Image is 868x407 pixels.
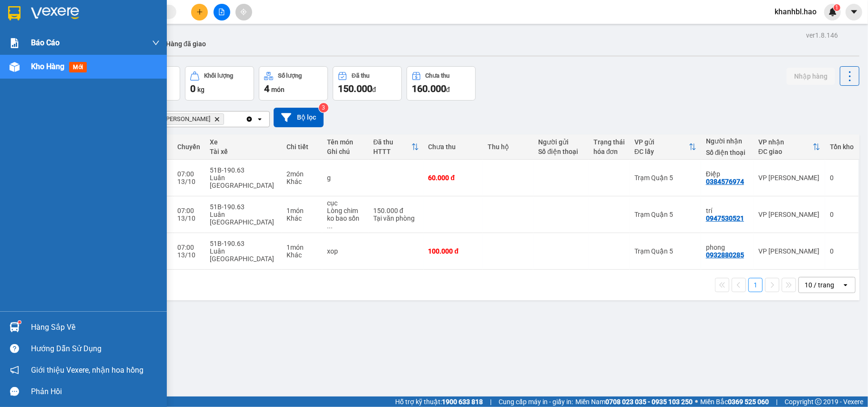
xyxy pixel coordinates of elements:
button: Hàng đã giao [158,32,214,55]
div: 13/10 [177,178,200,185]
div: Số điện thoại [538,148,583,155]
img: icon-new-feature [828,8,837,16]
div: 13/10 [177,214,200,222]
div: Trạm Quận 5 [634,247,696,255]
span: ... [327,222,333,230]
span: copyright [815,398,822,405]
button: aim [235,4,252,20]
div: Tên món [327,138,364,146]
span: đ [372,86,376,93]
button: caret-down [846,4,862,20]
div: 0932880285 [706,251,744,259]
strong: 0369 525 060 [728,398,769,406]
div: g [327,174,364,182]
div: Điệp [706,170,749,178]
div: 07:00 [177,244,200,251]
div: Hàng sắp về [31,320,160,335]
div: Đã thu [352,72,369,79]
span: | [490,397,491,407]
div: Người nhận [706,137,749,145]
span: kg [197,86,204,93]
span: file-add [218,9,225,15]
span: aim [240,9,247,15]
sup: 1 [18,321,21,324]
div: 51B-190.63 [210,166,277,174]
span: khanhbl.hao [767,6,824,18]
th: Toggle SortBy [630,134,701,160]
strong: 0708 023 035 - 0935 103 250 [605,398,693,406]
div: 0 [830,247,854,255]
div: Chuyến [177,143,200,151]
img: logo-vxr [8,6,20,20]
svg: open [842,281,849,289]
div: 150.000 đ [373,207,419,214]
div: 07:00 [177,170,200,178]
img: solution-icon [10,38,20,48]
div: Khối lượng [204,72,233,79]
div: Người gửi [538,138,583,146]
span: plus [196,9,203,15]
div: 1 món [286,207,317,214]
span: Báo cáo [31,37,60,49]
span: Miền Bắc [700,397,769,407]
span: Miền Nam [575,397,693,407]
div: 10 / trang [805,280,834,290]
div: 1 món [286,244,317,251]
span: 160.000 [412,83,446,94]
svg: Clear all [245,115,253,123]
div: Khác [286,178,317,185]
span: Kho hàng [31,62,64,71]
div: Luân [GEOGRAPHIC_DATA] [210,174,277,189]
span: Cung cấp máy in - giấy in: [499,397,573,407]
div: 60.000 đ [429,174,479,182]
div: 0 [830,211,854,218]
img: warehouse-icon [10,322,20,332]
button: file-add [214,4,230,20]
div: phong [706,244,749,251]
span: mới [69,62,87,72]
span: 1 [835,4,838,11]
button: plus [191,4,208,20]
div: 2 món [286,170,317,178]
div: trí [706,207,749,214]
span: notification [10,366,19,375]
span: Giới thiệu Vexere, nhận hoa hồng [31,364,143,376]
div: Tài xế [210,148,277,155]
div: 51B-190.63 [210,203,277,211]
div: VP gửi [634,138,689,146]
span: VP Bạc Liêu, close by backspace [151,113,224,125]
div: Khác [286,251,317,259]
span: down [152,39,160,47]
div: 100.000 đ [429,247,479,255]
div: Chưa thu [426,72,450,79]
div: Đã thu [373,138,411,146]
button: Đã thu150.000đ [333,66,402,101]
sup: 1 [834,4,840,11]
button: 1 [748,278,763,292]
span: | [776,397,777,407]
div: Ghi chú [327,148,364,155]
div: cục [327,199,364,207]
div: 51B-190.63 [210,240,277,247]
span: message [10,387,19,396]
input: Selected VP Bạc Liêu. [226,114,227,124]
div: ver 1.8.146 [806,30,838,41]
span: ⚪️ [695,400,698,404]
div: VP nhận [758,138,813,146]
div: 07:00 [177,207,200,214]
div: HTTT [373,148,411,155]
div: hóa đơn [593,148,625,155]
div: Chi tiết [286,143,317,151]
div: Tồn kho [830,143,854,151]
div: Xe [210,138,277,146]
sup: 3 [319,103,328,112]
span: món [271,86,285,93]
div: Lòng chim ko bao sống ko bik trị giá [327,207,364,230]
span: 0 [190,83,195,94]
button: Khối lượng0kg [185,66,254,101]
span: 150.000 [338,83,372,94]
div: Trạm Quận 5 [634,211,696,218]
div: Luân [GEOGRAPHIC_DATA] [210,247,277,263]
span: caret-down [850,8,858,16]
strong: 1900 633 818 [442,398,483,406]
